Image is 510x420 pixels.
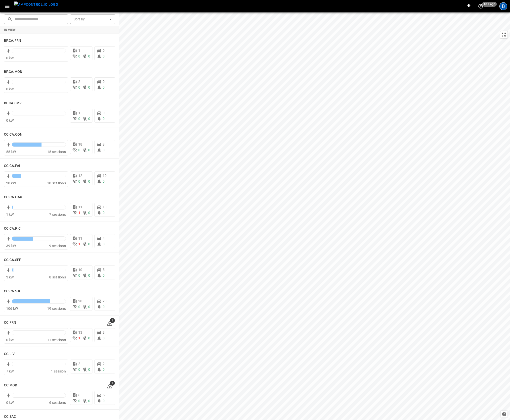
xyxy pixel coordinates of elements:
[4,383,17,388] h6: CC.MOD
[49,244,66,248] span: 9 sessions
[47,181,66,185] span: 10 sessions
[6,244,16,248] span: 39 kW
[103,273,105,277] span: 0
[78,336,80,340] span: 1
[103,49,105,52] span: 0
[47,150,66,154] span: 15 sessions
[6,87,14,91] span: 0 kW
[78,211,80,215] span: 1
[482,2,497,7] span: 10 s ago
[78,236,82,240] span: 11
[103,142,105,146] span: 9
[103,205,107,209] span: 10
[88,336,90,340] span: 0
[78,393,80,397] span: 6
[103,236,105,240] span: 4
[4,28,16,32] strong: In View
[103,268,105,272] span: 5
[78,179,80,183] span: 0
[103,336,105,340] span: 0
[78,399,80,403] span: 0
[78,117,80,121] span: 0
[88,54,90,58] span: 0
[4,101,22,106] h6: BF.CA.SMV
[78,54,80,58] span: 0
[103,85,105,89] span: 0
[477,2,485,10] button: set refresh interval
[103,305,105,309] span: 0
[4,195,22,200] h6: CC.CA.OAK
[78,174,82,178] span: 12
[78,367,80,371] span: 0
[103,399,105,403] span: 0
[78,85,80,89] span: 0
[49,275,66,279] span: 8 sessions
[88,273,90,277] span: 0
[78,205,82,209] span: 11
[47,338,66,342] span: 11 sessions
[49,212,66,216] span: 7 sessions
[103,54,105,58] span: 0
[4,226,21,231] h6: CC.CA.RIC
[4,289,22,294] h6: CC.CA.SJO
[51,369,66,373] span: 1 session
[4,257,21,263] h6: CC.CA.SFF
[6,275,14,279] span: 3 kW
[103,362,105,366] span: 2
[103,117,105,121] span: 0
[103,80,105,84] span: 0
[78,111,80,115] span: 1
[6,369,14,373] span: 7 kW
[103,330,105,334] span: 8
[49,401,66,405] span: 6 sessions
[78,330,82,334] span: 13
[103,174,107,178] span: 10
[103,179,105,183] span: 0
[88,85,90,89] span: 0
[110,318,115,323] span: 1
[78,273,80,277] span: 0
[6,307,18,311] span: 106 kW
[78,148,80,152] span: 0
[78,305,80,309] span: 0
[6,401,14,405] span: 0 kW
[88,242,90,246] span: 0
[103,393,105,397] span: 5
[103,148,105,152] span: 0
[4,132,22,137] h6: CC.CA.CON
[78,80,80,84] span: 2
[103,242,105,246] span: 0
[4,163,20,169] h6: CC.CA.FAI
[88,211,90,215] span: 0
[499,2,507,10] div: profile-icon
[103,111,105,115] span: 0
[6,118,14,122] span: 0 kW
[47,307,66,311] span: 19 sessions
[78,299,82,303] span: 20
[4,351,15,357] h6: CC.LIV
[78,268,82,272] span: 10
[88,179,90,183] span: 0
[78,142,82,146] span: 18
[6,150,16,154] span: 55 kW
[78,49,80,52] span: 1
[4,414,16,420] h6: CC.SAC
[78,242,80,246] span: 1
[103,299,107,303] span: 20
[4,38,21,44] h6: BF.CA.FRN
[110,381,115,386] span: 1
[14,1,58,8] img: ampcontrol.io logo
[78,362,80,366] span: 2
[88,148,90,152] span: 0
[6,212,14,216] span: 1 kW
[88,399,90,403] span: 0
[4,69,22,75] h6: BF.CA.MOD
[6,338,14,342] span: 0 kW
[6,56,14,60] span: 0 kW
[103,211,105,215] span: 0
[4,320,16,325] h6: CC.FRN
[88,367,90,371] span: 0
[103,367,105,371] span: 0
[88,305,90,309] span: 0
[88,117,90,121] span: 0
